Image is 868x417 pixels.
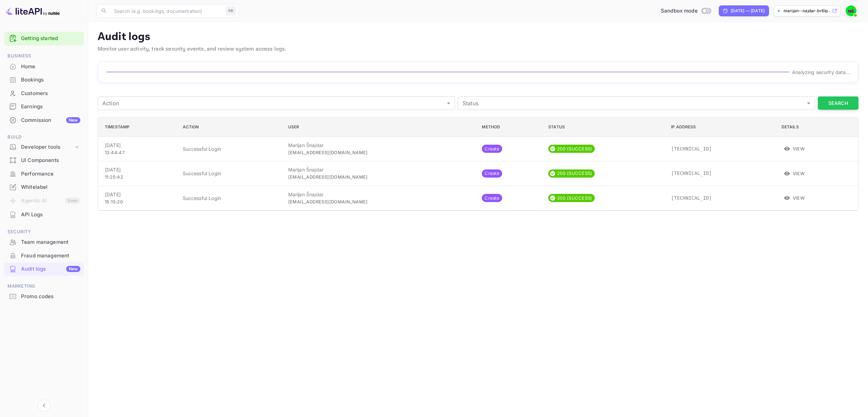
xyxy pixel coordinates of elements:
div: Performance [21,170,80,178]
div: UI Components [4,154,84,167]
p: [DATE] [105,191,172,198]
img: Marijan Šnajdar [846,5,856,16]
p: Successful Login [183,195,277,202]
span: 200 (SUCCESS) [554,170,595,177]
div: Audit logsNew [4,262,84,276]
p: Marijan Šnajdar [288,166,471,173]
div: API Logs [4,208,84,221]
th: Timestamp [98,117,177,137]
p: [DATE] [105,166,172,173]
div: Whitelabel [21,183,80,191]
th: Action [177,117,283,137]
span: Create [482,170,502,177]
p: Successful Login [183,170,277,177]
a: Fraud management [4,249,84,262]
p: marijan--najdar-br6lp.... [784,8,831,14]
div: Whitelabel [4,181,84,194]
div: Bookings [4,73,84,87]
span: 200 (SUCCESS) [554,146,595,152]
div: Fraud management [21,252,80,260]
div: Commission [21,116,80,124]
p: Analyzing security data... [792,69,850,76]
div: Customers [4,87,84,100]
p: [TECHNICAL_ID] [671,145,770,152]
div: Switch to Production mode [658,7,713,15]
p: [DATE] [105,142,172,149]
div: New [66,266,80,272]
span: Marketing [4,283,84,290]
th: IP Address [666,117,776,137]
div: Earnings [4,100,84,113]
p: Successful Login [183,145,277,152]
div: Promo codes [21,293,80,301]
span: Security [4,228,84,236]
div: Customers [21,90,80,97]
a: API Logs [4,208,84,221]
a: Bookings [4,73,84,86]
a: Getting started [21,35,80,42]
div: Fraud management [4,249,84,262]
div: Getting started [4,32,84,46]
a: Customers [4,87,84,99]
span: 200 (SUCCESS) [554,195,595,202]
span: [EMAIL_ADDRESS][DOMAIN_NAME] [288,150,368,155]
span: [EMAIL_ADDRESS][DOMAIN_NAME] [288,199,368,204]
a: Home [4,60,84,73]
div: New [66,117,80,123]
span: Create [482,146,502,152]
a: Performance [4,167,84,180]
span: Business [4,52,84,60]
div: Team management [21,238,80,246]
a: Earnings [4,100,84,113]
div: Performance [4,167,84,181]
a: Promo codes [4,290,84,303]
span: 15:15:20 [105,199,123,204]
div: ⌘K [226,6,236,15]
a: Audit logsNew [4,262,84,275]
button: Search [818,96,859,110]
p: [TECHNICAL_ID] [671,195,770,202]
span: Sandbox mode [661,7,698,15]
div: API Logs [21,211,80,219]
th: Status [543,117,666,137]
p: [TECHNICAL_ID] [671,170,770,177]
a: CommissionNew [4,114,84,126]
th: Details [776,117,858,137]
div: Developer tools [21,143,74,151]
div: UI Components [21,157,80,164]
span: 13:44:47 [105,150,124,155]
span: Build [4,133,84,141]
div: Home [4,60,84,73]
a: Team management [4,236,84,248]
div: Team management [4,236,84,249]
div: [DATE] — [DATE] [731,8,765,14]
p: Marijan Šnajdar [288,142,471,149]
p: Marijan Šnajdar [288,191,471,198]
button: View [782,168,808,179]
div: Promo codes [4,290,84,303]
a: UI Components [4,154,84,166]
div: Bookings [21,76,80,84]
div: Developer tools [4,141,84,153]
p: Audit logs [98,30,859,44]
span: [EMAIL_ADDRESS][DOMAIN_NAME] [288,174,368,180]
span: Create [482,195,502,202]
div: Earnings [21,103,80,111]
div: Audit logs [21,265,80,273]
input: Search (e.g. bookings, documentation) [110,4,223,18]
p: Monitor user activity, track security events, and review system access logs. [98,45,859,53]
div: CommissionNew [4,114,84,127]
button: View [782,193,808,203]
img: LiteAPI logo [5,5,60,16]
div: Home [21,63,80,71]
span: 11:25:42 [105,174,123,180]
button: View [782,144,808,154]
th: User [283,117,477,137]
th: Method [476,117,543,137]
a: Whitelabel [4,181,84,193]
button: Collapse navigation [38,399,50,412]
